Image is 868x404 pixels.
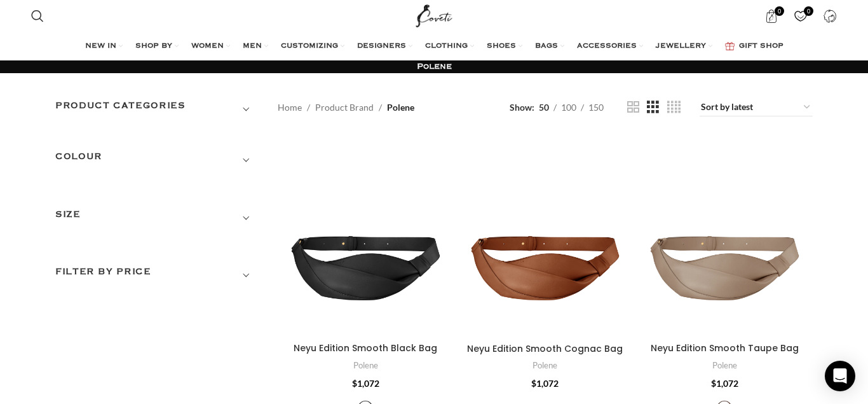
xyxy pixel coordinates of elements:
span: BAGS [535,41,558,52]
span: ACCESSORIES [577,41,637,52]
img: GiftBag [725,42,735,50]
span: SHOES [487,41,516,52]
span: JEWELLERY [656,41,706,52]
a: GIFT SHOP [725,34,783,59]
a: MEN [243,34,268,59]
a: Neyu Edition Smooth Black Bag [278,136,454,337]
div: My Wishlist [788,3,814,29]
a: SHOP BY [135,34,179,59]
a: Search [25,3,50,29]
span: NEW IN [85,41,116,52]
a: DESIGNERS [357,34,412,59]
a: JEWELLERY [656,34,712,59]
a: Neyu Edition Smooth Taupe Bag [651,342,799,354]
a: Polene [712,359,737,372]
a: Site logo [413,10,456,20]
a: CLOTHING [425,34,474,59]
a: 0 [759,3,785,29]
a: BAGS [535,34,564,59]
span: $ [531,378,536,389]
a: SHOES [487,34,522,59]
a: Neyu Edition Smooth Taupe Bag [637,136,813,337]
span: GIFT SHOP [739,41,783,52]
span: $ [711,378,716,389]
a: WOMEN [191,34,230,59]
span: DESIGNERS [357,41,406,52]
span: SHOP BY [135,41,172,52]
span: WOMEN [191,41,224,52]
span: MEN [243,41,262,52]
a: ACCESSORIES [577,34,643,59]
a: NEW IN [85,34,123,59]
span: CLOTHING [425,41,468,52]
div: Main navigation [25,34,843,59]
a: Polene [532,359,557,372]
a: Neyu Edition Smooth Cognac Bag [467,342,623,355]
div: Open Intercom Messenger [825,361,855,391]
h3: SIZE [55,207,259,229]
a: Neyu Edition Smooth Black Bag [294,342,437,354]
h3: COLOUR [55,150,259,171]
span: 0 [804,6,813,16]
bdi: 1,072 [352,378,379,389]
span: $ [352,378,357,389]
h3: Product categories [55,99,259,120]
span: CUSTOMIZING [281,41,338,52]
bdi: 1,072 [531,378,559,389]
h3: Filter by price [55,265,259,286]
bdi: 1,072 [711,378,738,389]
a: Neyu Edition Smooth Cognac Bag [458,136,634,337]
a: CUSTOMIZING [281,34,344,59]
a: Polene [353,359,378,372]
a: 0 [788,3,814,29]
span: 0 [775,6,784,16]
